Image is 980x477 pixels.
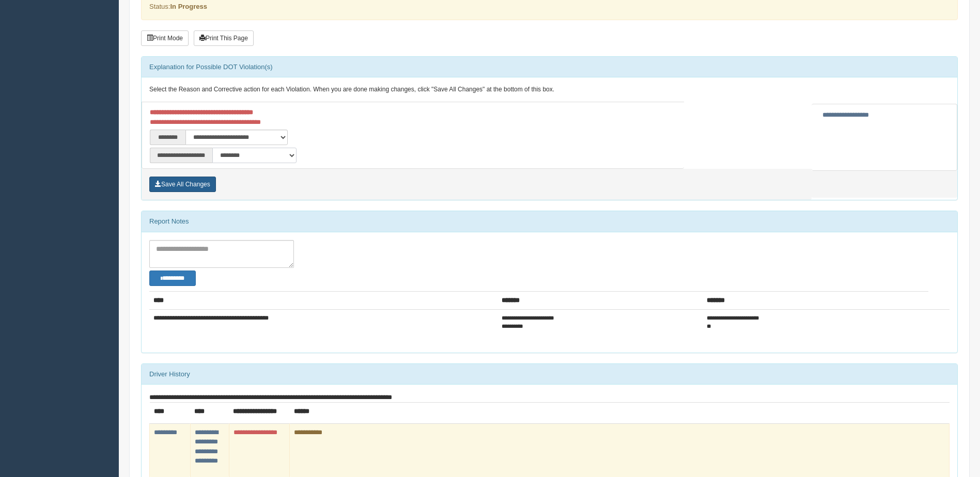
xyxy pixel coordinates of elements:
strong: In Progress [170,3,207,10]
button: Print Mode [141,30,189,46]
div: Select the Reason and Corrective action for each Violation. When you are done making changes, cli... [142,77,957,102]
div: Report Notes [142,211,957,232]
button: Print This Page [194,30,254,46]
div: Explanation for Possible DOT Violation(s) [142,57,957,77]
button: Save [149,177,216,192]
div: Driver History [142,364,957,385]
button: Change Filter Options [149,271,196,286]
